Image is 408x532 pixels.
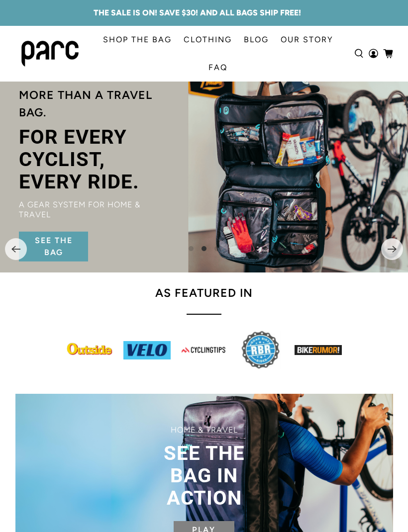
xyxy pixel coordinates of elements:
[19,87,163,121] h4: More than a travel bag.
[97,26,178,54] a: SHOP THE BAG
[5,238,27,260] button: Previous
[295,345,342,355] img: Bike Rumor website logo linked to Parc cycling gear bag article feature
[143,425,265,435] p: HOME & TRAVEL
[164,442,245,510] span: SEE THE BAG IN ACTION
[21,41,79,66] img: parc bag logo
[155,284,253,302] h4: As featured in
[381,238,403,260] button: Next
[237,327,285,374] img: Road Bike Rider website logo linked to Parc cycling gear bag review on Road Bike Rider website.
[181,341,228,359] img: CyclingTips logo linked to Parc cycling gear bag review on Cyclingtips magazine website.
[19,232,88,262] a: SEE THE BAG
[85,26,352,82] nav: main navigation
[203,54,233,82] a: FAQ
[202,246,206,251] li: Page dot 2
[275,26,339,54] a: OUR STORY
[238,26,275,54] a: BLOG
[19,200,163,220] p: A GEAR SYSTEM FOR HOME & TRAVEL
[19,126,163,193] span: FOR EVERY CYCLIST, EVERY RIDE.
[123,341,171,359] img: Velo cycling website logo linked to Parc cycling gear bag review on Velo magazine website.
[178,26,238,54] a: CLOTHING
[94,7,301,19] a: THE SALE IS ON! SAVE $30! AND ALL BAGS SHIP FREE!
[214,246,219,251] li: Page dot 3
[66,341,113,359] img: Outside magazine logo linked to Parc cycling gear bag review on Outside magazine website.
[189,246,194,251] li: Page dot 1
